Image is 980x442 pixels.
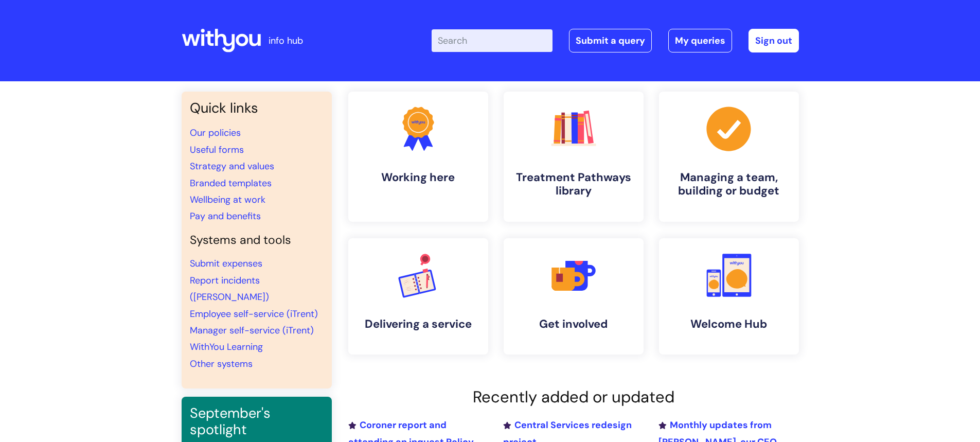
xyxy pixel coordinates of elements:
[190,193,265,206] a: Wellbeing at work
[432,29,799,52] div: | -
[190,233,324,247] h4: Systems and tools
[190,210,261,222] a: Pay and benefits
[512,317,635,331] h4: Get involved
[667,317,791,331] h4: Welcome Hub
[190,405,324,438] h3: September's spotlight
[749,29,799,52] a: Sign out
[348,238,488,355] a: Delivering a service
[190,341,263,353] a: WithYou Learning
[190,308,318,320] a: Employee self-service (iTrent)
[348,92,488,222] a: Working here
[432,29,553,52] input: Search
[269,32,303,49] p: info hub
[512,171,635,198] h4: Treatment Pathways library
[190,100,324,116] h3: Quick links
[357,317,480,331] h4: Delivering a service
[190,324,314,337] a: Manager self-service (iTrent)
[504,238,644,355] a: Get involved
[190,257,262,270] a: Submit expenses
[357,171,480,184] h4: Working here
[659,238,799,355] a: Welcome Hub
[668,29,732,52] a: My queries
[190,160,274,172] a: Strategy and values
[190,274,269,303] a: Report incidents ([PERSON_NAME])
[659,92,799,222] a: Managing a team, building or budget
[190,177,272,189] a: Branded templates
[569,29,652,52] a: Submit a query
[667,171,791,198] h4: Managing a team, building or budget
[504,92,644,222] a: Treatment Pathways library
[190,358,253,370] a: Other systems
[190,144,244,156] a: Useful forms
[190,127,241,139] a: Our policies
[348,387,799,406] h2: Recently added or updated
